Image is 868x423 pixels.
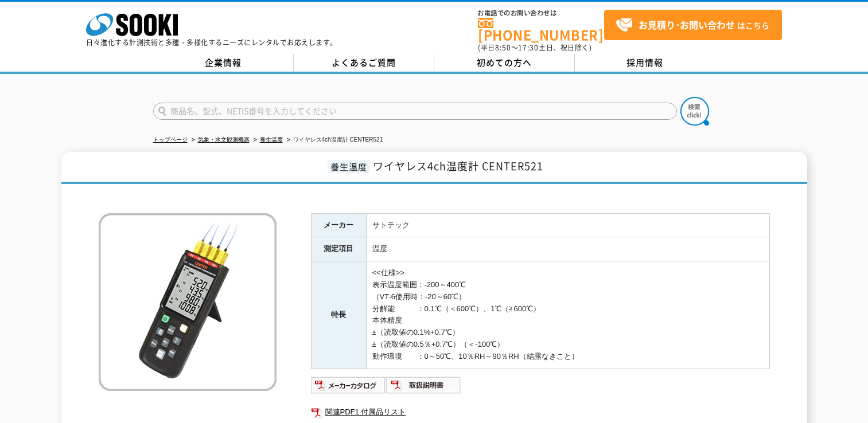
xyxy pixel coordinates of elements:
[311,237,366,261] th: 測定項目
[366,261,769,369] td: <<仕様>> 表示温度範囲：-200～400℃ （VT-6使用時：-20～60℃） 分解能 ：0.1℃（＜600℃）、1℃（≧600℃） 本体精度 ±（読取値の0.1%+0.7℃） ±（読取値の...
[328,160,370,173] span: 養生温度
[260,136,283,143] a: 養生温度
[99,213,277,391] img: ワイヤレス4ch温度計 CENTER521
[575,54,715,72] a: 採用情報
[153,103,677,120] input: 商品名、型式、NETIS番号を入力してください
[311,383,386,392] a: メーカーカタログ
[478,18,604,41] a: [PHONE_NUMBER]
[311,213,366,237] th: メーカー
[680,97,709,126] img: btn_search.png
[386,383,461,392] a: 取扱説明書
[311,261,366,369] th: 特長
[294,54,434,72] a: よくあるご質問
[366,237,769,261] td: 温度
[366,213,769,237] td: サトテック
[198,136,250,143] a: 気象・水文観測機器
[616,17,769,34] span: はこちら
[153,136,188,143] a: トップページ
[639,18,735,32] strong: お見積り･お問い合わせ
[518,42,539,53] span: 17:30
[604,10,782,40] a: お見積り･お問い合わせはこちら
[153,54,294,72] a: 企業情報
[495,42,511,53] span: 8:50
[478,10,604,17] span: お電話でのお問い合わせは
[434,54,575,72] a: 初めての方へ
[311,376,386,394] img: メーカーカタログ
[386,376,461,394] img: 取扱説明書
[477,56,532,69] span: 初めての方へ
[373,158,543,174] span: ワイヤレス4ch温度計 CENTER521
[86,39,337,46] p: 日々進化する計測技術と多種・多様化するニーズにレンタルでお応えします。
[285,134,383,146] li: ワイヤレス4ch温度計 CENTER521
[478,42,591,53] span: (平日 ～ 土日、祝日除く)
[311,405,770,420] a: 関連PDF1 付属品リスト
